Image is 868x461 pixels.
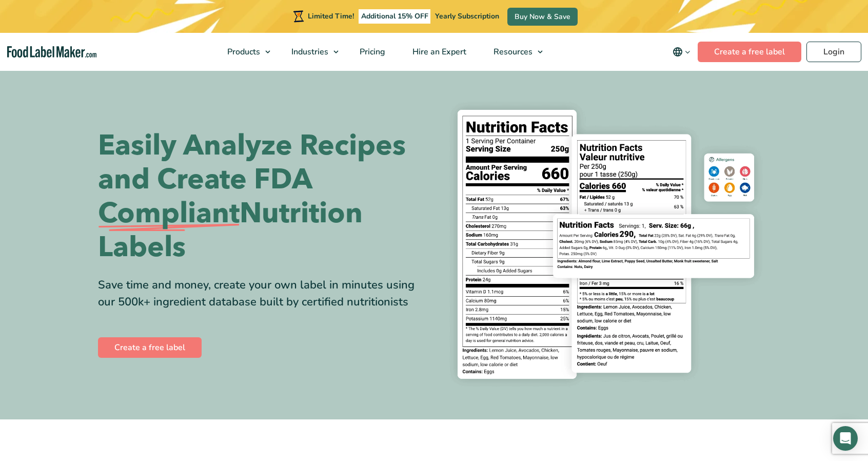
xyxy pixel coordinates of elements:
a: Login [806,42,861,62]
a: Buy Now & Save [507,8,578,26]
span: Limited Time! [308,11,354,21]
a: Create a free label [698,42,801,62]
span: Resources [490,46,534,57]
span: Pricing [357,46,386,57]
span: Compliant [98,197,240,230]
h1: Easily Analyze Recipes and Create FDA Nutrition Labels [98,129,426,264]
span: Additional 15% OFF [359,9,431,24]
a: Products [214,33,275,71]
a: Create a free label [98,337,202,358]
a: Hire an Expert [399,33,478,71]
span: Hire an Expert [409,46,467,57]
a: Industries [278,33,344,71]
a: Resources [480,33,548,71]
div: Open Intercom Messenger [833,426,858,451]
a: Pricing [346,33,397,71]
span: Yearly Subscription [435,11,499,21]
span: Products [224,46,261,57]
div: Save time and money, create your own label in minutes using our 500k+ ingredient database built b... [98,277,426,311]
span: Industries [288,46,329,57]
